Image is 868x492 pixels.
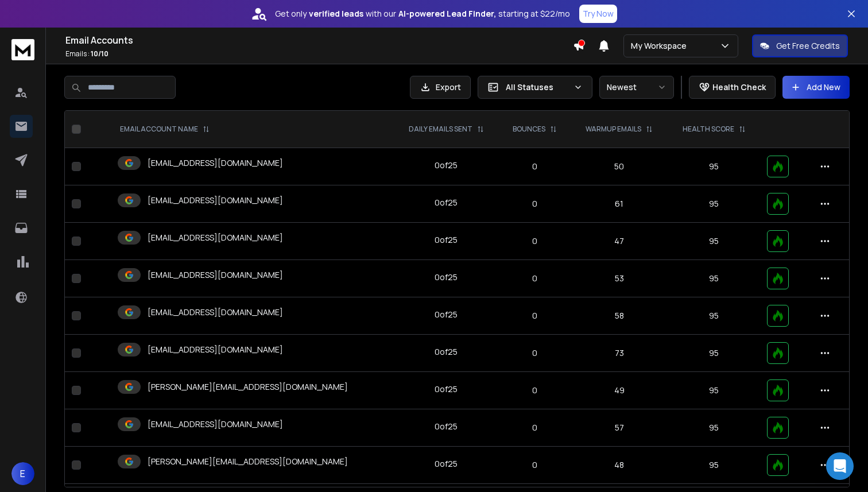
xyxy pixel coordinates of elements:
p: 0 [506,422,564,433]
strong: AI-powered Lead Finder, [398,8,496,20]
div: EMAIL ACCOUNT NAME [120,125,210,134]
p: [EMAIL_ADDRESS][DOMAIN_NAME] [148,232,283,243]
td: 95 [668,185,760,223]
td: 57 [571,409,668,447]
div: 0 of 25 [435,234,458,246]
p: [EMAIL_ADDRESS][DOMAIN_NAME] [148,344,283,355]
p: Get only with our starting at $22/mo [275,8,570,20]
img: logo [11,39,34,60]
div: 0 of 25 [435,383,458,395]
td: 47 [571,223,668,260]
td: 95 [668,148,760,185]
p: [PERSON_NAME][EMAIL_ADDRESS][DOMAIN_NAME] [148,456,348,467]
td: 58 [571,297,668,335]
button: E [11,462,34,485]
div: 0 of 25 [435,346,458,358]
p: [EMAIL_ADDRESS][DOMAIN_NAME] [148,269,283,281]
td: 53 [571,260,668,297]
p: WARMUP EMAILS [586,125,641,134]
button: Export [410,76,471,99]
td: 95 [668,447,760,484]
button: Newest [599,76,674,99]
p: [EMAIL_ADDRESS][DOMAIN_NAME] [148,195,283,206]
p: All Statuses [506,82,569,93]
div: 0 of 25 [435,421,458,432]
td: 95 [668,335,760,372]
p: My Workspace [631,40,691,52]
p: Get Free Credits [776,40,840,52]
p: [EMAIL_ADDRESS][DOMAIN_NAME] [148,419,283,430]
strong: verified leads [309,8,363,20]
td: 95 [668,372,760,409]
div: 0 of 25 [435,197,458,208]
p: 0 [506,235,564,247]
div: Open Intercom Messenger [826,452,854,480]
p: 0 [506,385,564,396]
div: 0 of 25 [435,458,458,470]
p: BOUNCES [513,125,545,134]
h1: Email Accounts [65,33,573,47]
p: 0 [506,273,564,284]
p: Try Now [583,8,614,20]
p: 0 [506,347,564,359]
td: 50 [571,148,668,185]
td: 95 [668,223,760,260]
div: 0 of 25 [435,160,458,171]
div: 0 of 25 [435,272,458,283]
td: 61 [571,185,668,223]
p: 0 [506,310,564,321]
td: 95 [668,409,760,447]
p: DAILY EMAILS SENT [409,125,472,134]
p: 0 [506,198,564,210]
p: Emails : [65,49,573,59]
p: [EMAIL_ADDRESS][DOMAIN_NAME] [148,307,283,318]
p: 0 [506,459,564,471]
button: Get Free Credits [752,34,848,57]
td: 95 [668,297,760,335]
td: 49 [571,372,668,409]
p: 0 [506,161,564,172]
button: Add New [782,76,850,99]
button: Try Now [579,5,617,23]
p: Health Check [712,82,766,93]
p: HEALTH SCORE [683,125,734,134]
p: [EMAIL_ADDRESS][DOMAIN_NAME] [148,157,283,169]
td: 73 [571,335,668,372]
td: 48 [571,447,668,484]
p: [PERSON_NAME][EMAIL_ADDRESS][DOMAIN_NAME] [148,381,348,393]
span: 10 / 10 [91,49,108,59]
button: Health Check [689,76,776,99]
div: 0 of 25 [435,309,458,320]
td: 95 [668,260,760,297]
